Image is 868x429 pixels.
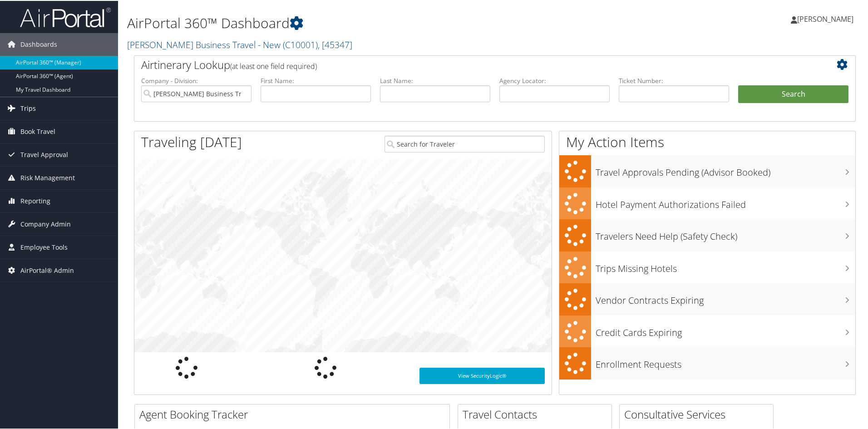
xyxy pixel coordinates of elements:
span: ( C10001 ) [283,38,318,50]
h2: Travel Contacts [463,406,612,421]
h3: Vendor Contracts Expiring [596,289,855,306]
h3: Credit Cards Expiring [596,321,855,338]
span: Employee Tools [20,235,68,258]
span: [PERSON_NAME] [797,13,853,23]
h3: Hotel Payment Authorizations Failed [596,193,855,210]
span: (at least one field required) [230,60,317,70]
span: , [ 45347 ] [318,38,352,50]
a: View SecurityLogic® [419,367,545,383]
label: Agency Locator: [499,75,610,84]
button: Search [738,84,848,103]
h1: Traveling [DATE] [141,132,242,151]
a: Trips Missing Hotels [559,251,855,283]
a: [PERSON_NAME] Business Travel - New [127,38,352,50]
label: Company - Division: [141,75,252,84]
span: Book Travel [20,119,55,142]
a: Credit Cards Expiring [559,315,855,347]
h1: AirPortal 360™ Dashboard [127,13,617,32]
a: [PERSON_NAME] [791,5,863,32]
h3: Trips Missing Hotels [596,257,855,274]
span: Reporting [20,189,50,212]
a: Travelers Need Help (Safety Check) [559,218,855,251]
h3: Travel Approvals Pending (Advisor Booked) [596,161,855,178]
span: AirPortal® Admin [20,258,74,281]
span: Dashboards [20,32,57,55]
h1: My Action Items [559,132,855,151]
h2: Agent Booking Tracker [139,406,449,421]
span: Trips [20,96,36,119]
label: Ticket Number: [619,75,729,84]
a: Hotel Payment Authorizations Failed [559,187,855,219]
h2: Consultative Services [624,406,773,421]
span: Risk Management [20,166,75,188]
span: Company Admin [20,212,71,235]
label: First Name: [261,75,371,84]
label: Last Name: [380,75,490,84]
h2: Airtinerary Lookup [141,56,789,72]
a: Vendor Contracts Expiring [559,282,855,315]
span: Travel Approval [20,143,68,165]
h3: Travelers Need Help (Safety Check) [596,225,855,242]
a: Travel Approvals Pending (Advisor Booked) [559,154,855,187]
a: Enrollment Requests [559,346,855,379]
img: airportal-logo.png [20,6,111,27]
input: Search for Traveler [385,135,545,152]
h3: Enrollment Requests [596,353,855,370]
